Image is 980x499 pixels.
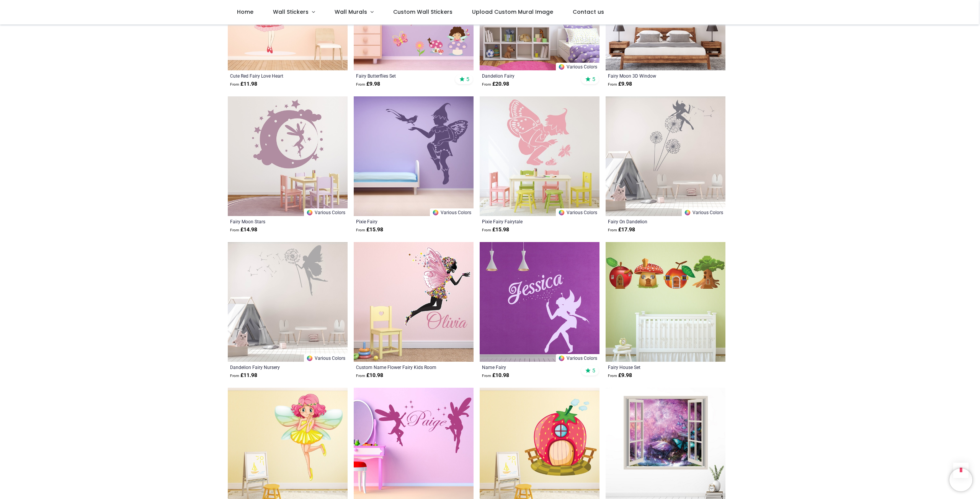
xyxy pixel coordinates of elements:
strong: £ 15.98 [356,226,383,234]
a: Various Colors [556,63,599,70]
span: From [482,228,491,232]
span: From [608,82,617,86]
img: Fairy House Wall Sticker Set [606,242,725,362]
a: Dandelion Fairy Nursery [230,364,322,370]
img: Pixie Fairy Wall Sticker [354,96,474,216]
span: From [482,82,491,86]
span: From [608,374,617,378]
strong: £ 9.98 [608,80,632,88]
span: From [356,228,365,232]
strong: £ 17.98 [608,226,635,234]
img: Custom Name Flower Fairy Wall Sticker Personalised Kids Room Decal [354,242,474,362]
a: Fairy Moon Stars [230,218,322,224]
span: 5 [466,76,469,83]
strong: £ 14.98 [230,226,257,234]
a: Cute Red Fairy Love Heart [230,73,322,79]
strong: £ 11.98 [230,372,257,379]
strong: £ 9.98 [608,372,632,379]
span: Upload Custom Mural Image [472,8,553,16]
span: From [356,82,365,86]
img: Dandelion Fairy Nursery Wall Sticker [228,242,348,362]
strong: £ 20.98 [482,80,509,88]
a: Pixie Fairy Fairytale [482,218,574,224]
strong: £ 15.98 [482,226,509,234]
img: Color Wheel [306,355,313,362]
span: 5 [592,76,595,83]
strong: £ 9.98 [356,80,380,88]
span: From [230,82,239,86]
span: Home [237,8,253,16]
span: From [482,374,491,378]
a: Fairy House Set [608,364,700,370]
a: Various Colors [430,208,474,216]
a: Various Colors [556,208,599,216]
span: Custom Wall Stickers [393,8,452,16]
strong: £ 10.98 [482,372,509,379]
a: Dandelion Fairy [482,73,574,79]
a: Fairy Butterflies Set [356,73,448,79]
strong: £ 11.98 [230,80,257,88]
strong: £ 10.98 [356,372,383,379]
a: Custom Name Flower Fairy Kids Room [356,364,448,370]
img: Fairy Moon Stars Wall Sticker [228,96,348,216]
a: Name Fairy [482,364,574,370]
img: Personalised Name Fairy Wall Sticker [480,242,599,362]
span: From [608,228,617,232]
span: 5 [592,367,595,374]
a: Fairy On Dandelion [608,218,700,224]
a: Various Colors [682,208,725,216]
img: Color Wheel [558,63,565,70]
img: Fairy On Dandelion Wall Sticker [606,96,725,216]
img: Pixie Fairy Fairytale Wall Sticker [480,96,599,216]
a: Fairy Moon 3D Window [608,73,700,79]
a: Various Colors [304,354,348,362]
a: Various Colors [304,208,348,216]
img: Color Wheel [684,209,691,216]
span: Wall Stickers [273,8,309,16]
img: Color Wheel [306,209,313,216]
span: From [230,228,239,232]
span: From [230,374,239,378]
span: Contact us [573,8,604,16]
span: From [356,374,365,378]
img: Color Wheel [432,209,439,216]
img: Color Wheel [558,355,565,362]
iframe: Brevo live chat [949,468,972,491]
a: Various Colors [556,354,599,362]
a: Pixie Fairy [356,218,448,224]
span: Wall Murals [335,8,367,16]
img: Color Wheel [558,209,565,216]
